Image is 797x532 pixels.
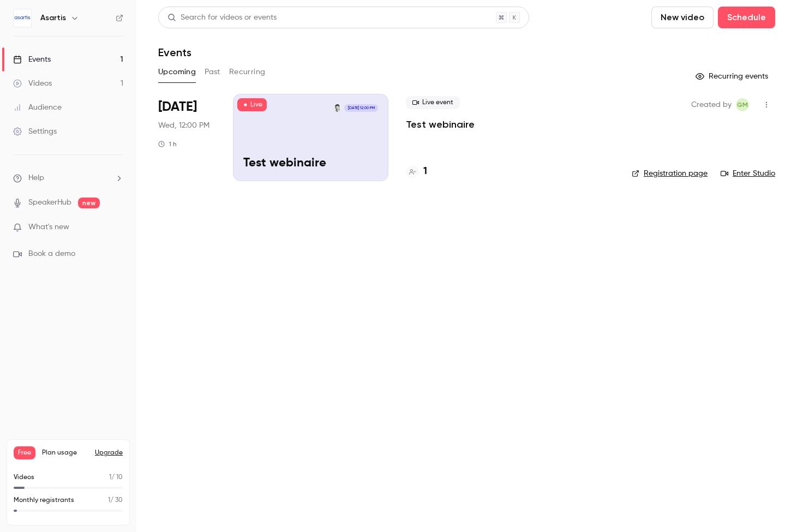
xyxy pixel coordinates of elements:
h4: 1 [423,164,427,179]
div: Videos [13,78,52,89]
button: Upgrade [95,449,123,457]
a: Registration page [632,168,708,179]
span: Free [14,446,35,459]
a: SpeakerHub [28,197,71,208]
div: Search for videos or events [167,12,277,23]
div: Settings [13,126,57,137]
span: Help [28,172,44,184]
img: Asartis [14,9,31,27]
a: 1 [406,164,427,179]
div: Audience [13,102,62,113]
span: [DATE] 12:00 PM [344,104,377,112]
span: Plan usage [42,449,88,457]
span: Wed, 12:00 PM [158,120,209,131]
p: / 10 [109,473,123,482]
p: Videos [14,473,34,482]
span: Guillaume Mariteau [736,98,749,111]
span: new [78,198,100,208]
button: Recurring [229,63,266,81]
span: 1 [108,497,110,504]
img: Guillaume Mariteau [334,104,341,112]
span: GM [737,98,748,111]
span: Live [237,98,267,111]
p: Test webinaire [243,157,378,171]
div: 1 h [158,140,177,148]
p: / 30 [108,495,123,505]
span: Book a demo [28,248,75,260]
a: Test webinaire [406,118,475,131]
button: New video [651,7,714,28]
button: Upcoming [158,63,196,81]
div: Events [13,54,51,65]
h6: Asartis [40,13,66,23]
span: 1 [109,474,111,481]
a: Test webinaireAsartisGuillaume Mariteau[DATE] 12:00 PMTest webinaire [233,94,388,181]
span: Created by [691,98,732,111]
button: Schedule [718,7,775,28]
li: help-dropdown-opener [13,172,123,184]
div: Sep 17 Wed, 12:00 PM (Europe/Paris) [158,94,215,181]
span: Live event [406,96,460,109]
iframe: Noticeable Trigger [110,223,123,232]
h1: Events [158,46,191,59]
button: Recurring events [691,68,775,85]
button: Past [205,63,220,81]
a: Enter Studio [721,168,775,179]
span: What's new [28,222,69,233]
p: Monthly registrants [14,495,74,505]
span: [DATE] [158,98,197,116]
